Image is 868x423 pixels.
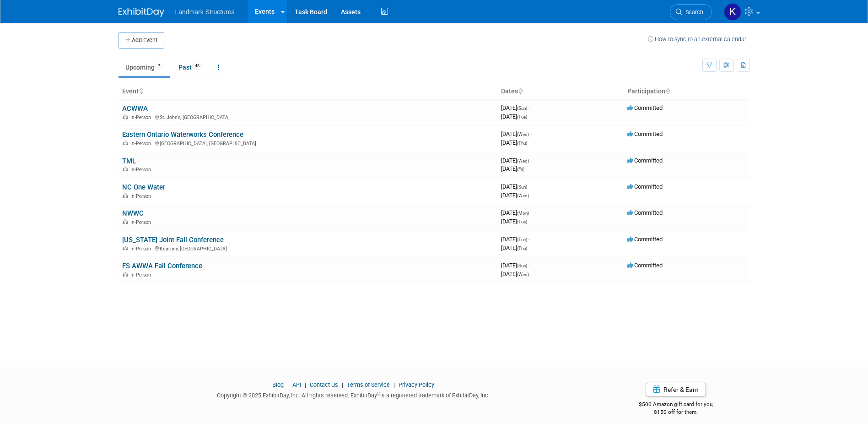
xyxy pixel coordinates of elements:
a: Search [670,4,712,20]
div: St. John's, [GEOGRAPHIC_DATA] [122,113,494,120]
div: $150 off for them. [602,408,750,416]
span: [DATE] [501,157,532,164]
span: (Sun) [517,106,527,111]
span: Landmark Structures [175,8,235,16]
a: Refer & Earn [646,383,706,396]
span: In-Person [130,219,154,225]
a: Sort by Start Date [518,87,523,95]
a: Blog [272,381,284,388]
span: Committed [627,262,663,269]
span: (Mon) [517,211,529,216]
a: ACWWA [122,104,148,113]
div: [GEOGRAPHIC_DATA], [GEOGRAPHIC_DATA] [122,139,494,146]
span: [DATE] [501,130,532,137]
span: (Thu) [517,246,527,251]
span: Committed [627,130,663,137]
img: Katie Clarke [724,3,741,21]
a: [US_STATE] Joint Fall Conference [122,236,224,244]
span: | [285,381,291,388]
span: [DATE] [501,139,527,146]
span: [DATE] [501,104,530,111]
a: How to sync to an external calendar... [648,36,750,43]
span: [DATE] [501,209,532,216]
span: In-Person [130,246,154,252]
th: Participation [624,84,750,99]
div: $500 Amazon gift card for you, [602,395,750,416]
span: | [340,381,345,388]
img: In-Person Event [123,141,128,145]
th: Event [119,84,497,99]
span: (Wed) [517,272,529,277]
span: | [302,381,308,388]
sup: ® [377,391,380,396]
span: - [530,130,532,137]
span: (Tue) [517,219,527,224]
span: [DATE] [501,271,529,277]
button: Add Event [119,32,164,49]
span: (Fri) [517,167,524,172]
span: Committed [627,157,663,164]
span: (Wed) [517,193,529,198]
a: API [292,381,301,388]
span: Committed [627,236,663,243]
span: In-Person [130,272,154,278]
span: Committed [627,104,663,111]
img: In-Person Event [123,219,128,224]
span: In-Person [130,193,154,199]
span: 48 [192,63,202,70]
img: ExhibitDay [119,8,164,17]
div: Copyright © 2025 ExhibitDay, Inc. All rights reserved. ExhibitDay is a registered trademark of Ex... [119,389,589,400]
span: [DATE] [501,165,524,172]
a: Sort by Event Name [139,87,143,95]
span: (Sun) [517,184,527,190]
span: Search [682,9,703,16]
span: (Thu) [517,141,527,146]
span: - [528,104,530,111]
span: | [391,381,397,388]
span: (Wed) [517,132,529,137]
span: In-Person [130,167,154,173]
span: [DATE] [501,183,530,190]
span: [DATE] [501,236,530,243]
span: - [528,236,530,243]
span: Committed [627,183,663,190]
div: Kearney, [GEOGRAPHIC_DATA] [122,244,494,252]
span: (Tue) [517,114,527,119]
span: In-Person [130,141,154,146]
a: Privacy Policy [399,381,434,388]
span: (Tue) [517,237,527,242]
span: - [528,183,530,190]
span: - [530,209,532,216]
span: (Sun) [517,263,527,268]
span: (Wed) [517,158,529,163]
a: Eastern Ontario Waterworks Conference [122,130,243,139]
span: [DATE] [501,192,529,199]
img: In-Person Event [123,114,128,119]
a: NC One Water [122,183,165,191]
span: Committed [627,209,663,216]
a: Terms of Service [347,381,390,388]
img: In-Person Event [123,193,128,198]
span: In-Person [130,114,154,120]
span: - [530,157,532,164]
a: NWWC [122,209,144,217]
img: In-Person Event [123,167,128,171]
img: In-Person Event [123,272,128,277]
th: Dates [497,84,624,99]
span: [DATE] [501,262,530,269]
span: [DATE] [501,113,527,120]
a: FS AWWA Fall Conference [122,262,202,270]
span: 7 [155,63,163,70]
span: [DATE] [501,244,527,251]
a: Upcoming7 [119,59,170,76]
a: Sort by Participation Type [665,87,670,95]
span: [DATE] [501,218,527,225]
span: - [528,262,530,269]
a: Past48 [172,59,209,76]
img: In-Person Event [123,246,128,250]
a: TML [122,157,136,165]
a: Contact Us [310,381,338,388]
